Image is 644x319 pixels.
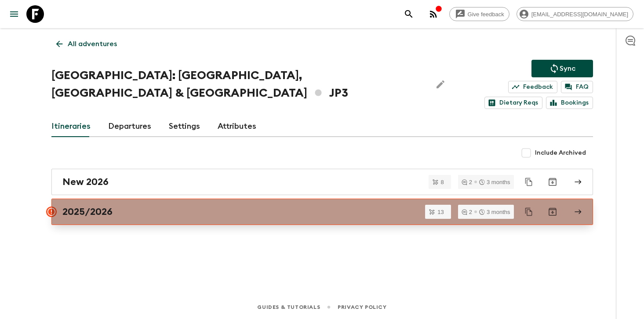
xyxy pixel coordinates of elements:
span: [EMAIL_ADDRESS][DOMAIN_NAME] [527,11,633,18]
span: 13 [432,209,449,215]
a: Settings [169,116,200,137]
a: Itineraries [51,116,91,137]
h1: [GEOGRAPHIC_DATA]: [GEOGRAPHIC_DATA], [GEOGRAPHIC_DATA] & [GEOGRAPHIC_DATA] JP3 [51,67,425,102]
a: Dietary Reqs [484,97,542,109]
p: All adventures [68,39,117,49]
a: Guides & Tutorials [257,302,320,312]
a: New 2026 [51,169,593,195]
p: Sync [560,63,575,74]
div: 3 months [479,209,510,215]
a: Departures [108,116,151,137]
button: Duplicate [521,204,537,220]
h2: New 2026 [62,176,109,188]
a: Privacy Policy [338,302,386,312]
a: 2025/2026 [51,199,593,225]
button: Duplicate [521,174,537,190]
button: Archive [544,203,561,221]
a: Feedback [508,81,557,93]
a: All adventures [51,35,122,53]
span: Give feedback [463,11,509,18]
button: Edit Adventure Title [432,67,449,102]
div: 2 [462,209,472,215]
button: Archive [544,173,561,191]
div: 2 [462,179,472,185]
a: Bookings [546,97,593,109]
button: Sync adventure departures to the booking engine [531,60,593,77]
a: FAQ [561,81,593,93]
span: Include Archived [535,149,586,157]
span: 8 [436,179,449,185]
a: Give feedback [449,7,509,21]
button: menu [5,5,23,23]
a: Attributes [218,116,256,137]
h2: 2025/2026 [62,206,113,217]
div: 3 months [479,179,510,185]
div: [EMAIL_ADDRESS][DOMAIN_NAME] [517,7,633,21]
button: search adventures [400,5,418,23]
